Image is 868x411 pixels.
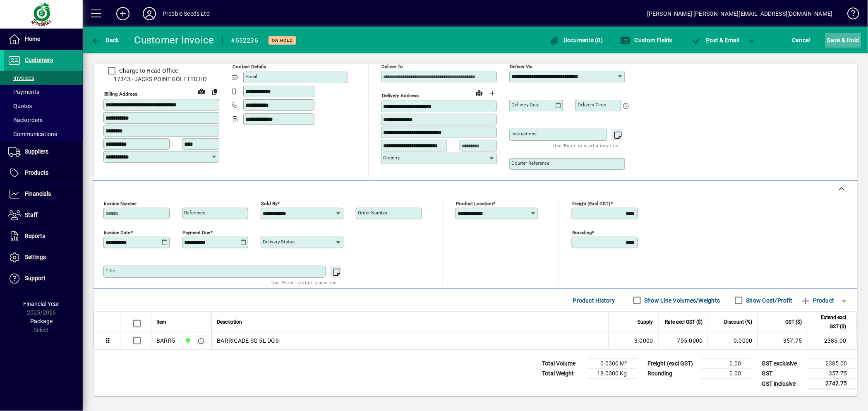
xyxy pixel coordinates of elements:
td: 0.00 [702,369,751,379]
td: Total Volume [538,359,587,369]
td: GST [758,369,808,379]
button: Back [89,33,121,48]
a: Suppliers [4,142,83,162]
span: Payments [8,89,39,95]
span: Back [91,37,119,43]
button: Product History [570,293,619,308]
a: Backorders [4,113,83,127]
label: Show Cost/Profit [745,296,793,305]
td: 2385.00 [808,359,857,369]
div: Prebble Seeds Ltd [163,7,210,20]
span: Suppliers [25,148,48,155]
a: Quotes [4,99,83,113]
app-page-header-button: Back [83,33,128,48]
span: On hold [272,38,293,43]
span: Staff [25,212,38,218]
button: Add [110,6,136,21]
td: GST exclusive [758,359,808,369]
span: Communications [8,131,57,137]
span: BARRICADE SG 5L DG9 [217,336,279,345]
span: Customers [25,57,53,63]
span: Cancel [792,34,810,47]
span: 3.0000 [635,336,654,345]
span: Backorders [8,117,43,123]
td: 0.0000 [708,332,758,349]
a: View on map [195,84,208,98]
mat-label: Order number [358,210,388,216]
span: P [706,37,710,43]
a: Settings [4,247,83,268]
span: Support [25,275,46,281]
span: GST ($) [786,317,802,327]
span: Item [156,317,166,327]
mat-label: Delivery date [511,102,540,108]
button: Post & Email [688,33,744,48]
span: Product History [573,294,615,307]
mat-label: Title [106,268,115,274]
a: Invoices [4,71,83,85]
a: Financials [4,184,83,204]
a: Knowledge Base [841,2,858,29]
div: [PERSON_NAME] [PERSON_NAME][EMAIL_ADDRESS][DOMAIN_NAME] [647,7,833,20]
div: #552236 [231,34,259,47]
mat-label: Product location [456,201,493,207]
button: Profile [136,6,163,21]
mat-hint: Use 'Enter' to start a new line [272,278,337,287]
span: Quotes [8,103,32,109]
span: Supply [638,317,653,327]
button: Choose address [486,87,499,100]
button: Save & Hold [825,33,861,48]
mat-label: Reference [184,210,205,216]
a: Communications [4,127,83,141]
a: Reports [4,226,83,247]
td: 357.75 [758,332,807,349]
td: 0.0300 M³ [587,359,637,369]
a: Home [4,29,83,50]
a: Support [4,268,83,289]
button: Custom Fields [619,33,675,48]
mat-label: Invoice date [104,230,130,236]
span: Financial Year [24,300,60,307]
mat-label: Courier Reference [511,160,549,166]
td: Rounding [644,369,702,379]
span: Discount (%) [724,317,753,327]
a: Staff [4,205,83,226]
td: 18.0000 Kg [587,369,637,379]
span: 17343 - JACKS POINT GOLF LTD HO [103,75,219,84]
span: Documents (0) [549,37,603,43]
label: Show Line Volumes/Weights [643,296,720,305]
button: Copy to Delivery address [208,85,221,98]
span: Rate excl GST ($) [665,317,703,327]
span: Description [217,317,242,327]
td: Total Weight [538,369,587,379]
mat-hint: Use 'Enter' to start a new line [554,141,619,150]
mat-label: Sold by [261,201,277,207]
mat-label: Email [245,74,257,79]
a: View on map [472,86,486,99]
mat-label: Instructions [511,131,537,137]
mat-label: Invoice number [104,201,137,207]
mat-label: Delivery status [263,239,295,245]
span: CHRISTCHURCH [182,336,192,345]
a: Payments [4,85,83,99]
a: Products [4,163,83,183]
span: ost & Email [692,37,740,43]
span: Settings [25,254,46,260]
button: Product [797,293,839,308]
td: GST inclusive [758,379,808,389]
span: Home [25,36,40,42]
td: 2385.00 [807,332,857,349]
mat-label: Freight (excl GST) [572,201,611,207]
label: Charge to Head Office [117,67,178,75]
span: Package [30,318,53,324]
span: Financials [25,190,51,197]
span: Reports [25,233,45,239]
mat-label: Payment due [182,230,210,236]
mat-label: Delivery time [578,102,607,108]
span: Invoices [8,75,34,81]
td: 357.75 [808,369,857,379]
mat-label: Deliver To [381,64,403,70]
div: 795.0000 [664,336,703,345]
div: BARR5 [156,336,175,345]
td: 2742.75 [808,379,857,389]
